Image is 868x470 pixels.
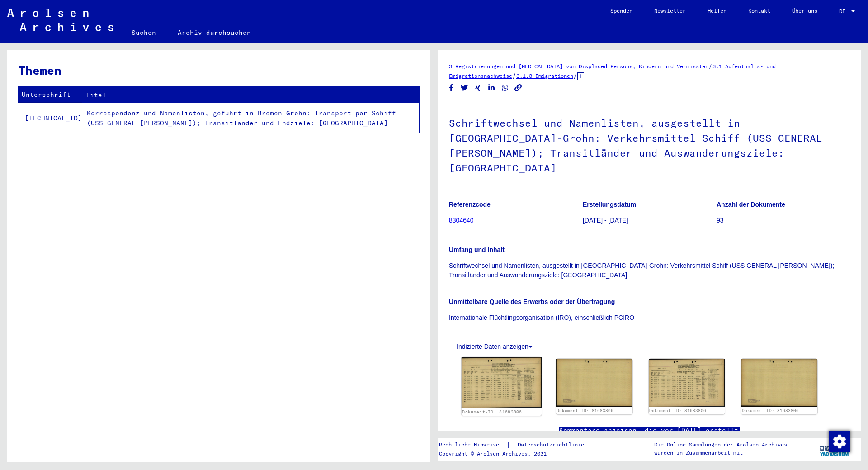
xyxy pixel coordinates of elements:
[654,449,743,456] font: wurden in Zusammenarbeit mit
[583,217,628,224] font: [DATE] - [DATE]
[487,82,496,94] button: Auf LinkedIn teilen
[462,409,522,415] a: Dokument-ID: 81683806
[167,22,262,43] a: Archiv durchsuchen
[583,201,636,208] font: Erstellungsdatum
[559,426,738,444] font: Kommentare anzeigen, die vor [DATE] erstellt wurden
[473,82,483,94] button: Auf Xing teilen
[654,7,686,14] font: Newsletter
[178,28,251,37] font: Archiv durchsuchen
[87,109,396,128] font: Korrespondenz und Namenlisten, geführt in Bremen-Grohn: Transport per Schiff (USS GENERAL [PERSON...
[132,28,156,37] font: Suchen
[439,450,547,457] font: Copyright © Arolsen Archives, 2021
[573,71,577,80] font: /
[121,22,167,43] a: Suchen
[741,359,817,407] img: 002.jpg
[449,262,834,279] font: Schriftwechsel und Namenlisten, ausgestellt in [GEOGRAPHIC_DATA]-Grohn: Verkehrsmittel Schiff (US...
[557,408,613,413] a: Dokument-ID: 81683806
[449,298,615,305] font: Unmittelbare Quelle des Erwerbs oder der Übertragung
[514,82,523,94] button: Link kopieren
[439,440,506,450] a: Rechtliche Hinweise
[457,343,528,350] font: Indizierte Daten anzeigen
[510,440,595,450] a: Datenschutzrichtlinie
[516,72,573,79] a: 3.1.3 Emigrationen
[818,437,852,460] img: yv_logo.png
[449,217,474,224] a: 8304640
[25,114,82,122] font: [TECHNICAL_ID]
[500,82,510,94] button: Teilen auf WhatsApp
[649,359,725,407] img: 001.jpg
[460,82,469,94] button: Auf Twitter teilen
[86,91,106,99] font: Titel
[742,408,799,413] a: Dokument-ID: 81683806
[449,201,491,208] font: Referenzcode
[439,441,499,448] font: Rechtliche Hinweise
[18,63,61,78] font: Themen
[748,7,770,14] font: Kontakt
[654,441,787,448] font: Die Online-Sammlungen der Arolsen Archives
[449,314,634,321] font: Internationale Flüchtlingsorganisation (IRO), einschließlich PCIRO
[610,7,632,14] font: Spenden
[512,71,516,80] font: /
[717,217,724,224] font: 93
[449,117,822,174] font: Schriftwechsel und Namenlisten, ausgestellt in [GEOGRAPHIC_DATA]-Grohn: Verkehrsmittel Schiff (US...
[506,441,510,449] font: |
[839,8,845,14] font: DE
[828,430,850,452] div: Einwilligung ändern
[518,441,584,448] font: Datenschutzrichtlinie
[556,359,632,407] img: 002.jpg
[447,82,456,94] button: Auf Facebook teilen
[22,90,71,99] font: Unterschrift
[717,201,785,208] font: Anzahl der Dokumente
[559,426,740,445] a: Kommentare anzeigen, die vor [DATE] erstellt wurden
[649,408,706,413] a: Dokument-ID: 81683806
[792,7,817,14] font: Über uns
[829,431,850,452] img: Einwilligung ändern
[449,63,708,70] a: 3 Registrierungen und [MEDICAL_DATA] von Displaced Persons, Kindern und Vermissten
[449,246,505,253] font: Umfang und Inhalt
[708,62,712,70] font: /
[462,357,542,408] img: 001.jpg
[7,9,113,31] img: Arolsen_neg.svg
[449,338,540,355] button: Indizierte Daten anzeigen
[708,7,726,14] font: Helfen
